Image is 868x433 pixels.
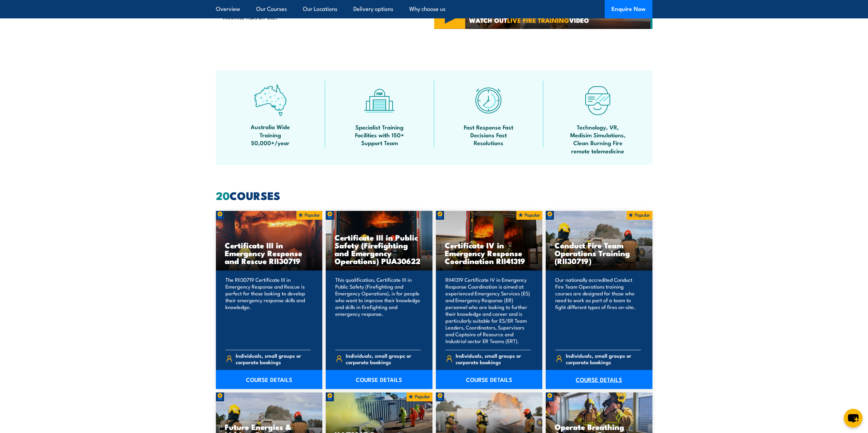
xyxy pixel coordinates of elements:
span: Individuals, small groups or corporate bookings [566,352,641,365]
p: RII41319 Certificate IV in Emergency Response Coordination is aimed at experienced Emergency Serv... [445,276,531,344]
img: tech-icon [582,84,614,117]
h3: Certificate III in Emergency Response and Rescue RII30719 [225,241,314,265]
img: facilities-icon [363,84,396,117]
img: fast-icon [472,84,505,117]
a: COURSE DETAILS [436,370,543,389]
a: COURSE DETAILS [216,370,323,389]
h3: Certificate IV in Emergency Response Coordination RII41319 [445,241,534,265]
strong: LIVE FIRE TRAINING [507,15,569,25]
h2: COURSES [216,190,652,200]
span: Individuals, small groups or corporate bookings [236,352,311,365]
a: COURSE DETAILS [546,370,652,389]
span: Australia Wide Training 50,000+/year [240,123,301,146]
p: The RII30719 Certificate III in Emergency Response and Rescue is perfect for those looking to dev... [225,276,311,344]
p: This qualification, Certificate III in Public Safety (Firefighting and Emergency Operations), is ... [335,276,421,344]
span: Individuals, small groups or corporate bookings [456,352,531,365]
a: COURSE DETAILS [326,370,432,389]
span: WATCH OUT VIDEO [469,17,589,23]
strong: 20 [216,187,230,204]
h3: Certificate III in Public Safety (Firefighting and Emergency Operations) PUA30622 [335,233,424,265]
h3: Conduct Fire Team Operations Training (RII30719) [555,241,644,265]
button: chat-button [844,409,863,428]
img: auswide-icon [254,84,286,117]
p: Our nationally accredited Conduct Fire Team Operations training courses are designed for those wh... [555,276,641,344]
span: Fast Response Fast Decisions Fast Resolutions [458,123,519,147]
span: Specialist Training Facilities with 150+ Support Team [349,123,410,147]
span: Technology, VR, Medisim Simulations, Clean Burning Fire remote telemedicine [567,123,629,155]
span: Individuals, small groups or corporate bookings [346,352,421,365]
